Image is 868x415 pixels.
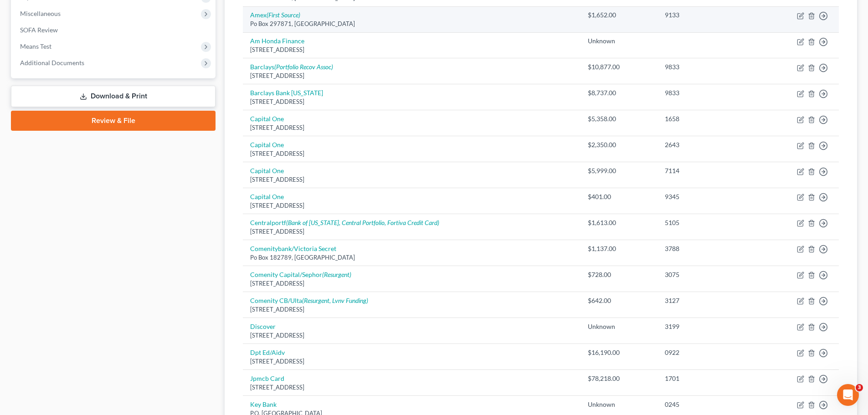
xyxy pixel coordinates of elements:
[665,88,750,97] div: 9833
[250,245,336,252] a: Comenitybank/Victoria Secret
[665,10,750,20] div: 9133
[250,253,573,262] div: Po Box 182789, [GEOGRAPHIC_DATA]
[588,296,650,305] div: $642.00
[588,62,650,72] div: $10,877.00
[250,141,284,149] a: Capital One
[20,42,51,50] span: Means Test
[250,323,276,330] a: Discover
[588,114,650,123] div: $5,358.00
[588,88,650,97] div: $8,737.00
[250,305,573,314] div: [STREET_ADDRESS]
[588,348,650,357] div: $16,190.00
[665,62,750,72] div: 9833
[588,140,650,149] div: $2,350.00
[588,218,650,227] div: $1,613.00
[250,89,323,97] a: Barclays Bank [US_STATE]
[250,374,284,382] a: Jpmcb Card
[588,322,650,331] div: Unknown
[250,383,573,392] div: [STREET_ADDRESS]
[588,270,650,279] div: $728.00
[250,193,284,200] a: Capital One
[665,348,750,357] div: 0922
[588,36,650,46] div: Unknown
[250,46,573,54] div: [STREET_ADDRESS]
[665,140,750,149] div: 2643
[250,331,573,340] div: [STREET_ADDRESS]
[665,114,750,123] div: 1658
[250,357,573,366] div: [STREET_ADDRESS]
[20,26,58,34] span: SOFA Review
[665,218,750,227] div: 5105
[20,59,84,67] span: Additional Documents
[856,384,863,391] span: 3
[588,10,650,20] div: $1,652.00
[250,279,573,288] div: [STREET_ADDRESS]
[250,297,368,304] a: Comenity CB/Ulta(Resurgent, Lvnv Funding)
[11,111,216,131] a: Review & File
[250,167,284,174] a: Capital One
[250,149,573,158] div: [STREET_ADDRESS]
[665,244,750,253] div: 3788
[20,10,61,17] span: Miscellaneous
[588,374,650,383] div: $78,218.00
[250,201,573,210] div: [STREET_ADDRESS]
[665,374,750,383] div: 1701
[274,63,333,71] i: (Portfolio Recov Assoc)
[250,271,351,278] a: Comenity Capital/Sephor(Resurgent)
[11,86,216,107] a: Download & Print
[837,384,859,406] iframe: Intercom live chat
[588,400,650,409] div: Unknown
[250,72,573,80] div: [STREET_ADDRESS]
[250,11,300,19] a: Amex(First Source)
[302,297,368,304] i: (Resurgent, Lvnv Funding)
[665,192,750,201] div: 9345
[250,123,573,132] div: [STREET_ADDRESS]
[322,271,351,278] i: (Resurgent)
[665,400,750,409] div: 0245
[588,244,650,253] div: $1,137.00
[588,192,650,201] div: $401.00
[286,219,439,226] i: (Bank of [US_STATE], Central Portfolio, Fortiva Credit Card)
[250,348,285,356] a: Dpt Ed/Aidv
[665,270,750,279] div: 3075
[250,63,333,71] a: Barclays(Portfolio Recov Assoc)
[250,175,573,184] div: [STREET_ADDRESS]
[250,115,284,123] a: Capital One
[250,227,573,236] div: [STREET_ADDRESS]
[267,11,300,19] i: (First Source)
[665,296,750,305] div: 3127
[250,219,439,226] a: Centralportf(Bank of [US_STATE], Central Portfolio, Fortiva Credit Card)
[13,22,216,38] a: SOFA Review
[665,322,750,331] div: 3199
[250,37,304,45] a: Am Honda Finance
[250,20,573,28] div: Po Box 297871, [GEOGRAPHIC_DATA]
[250,97,573,106] div: [STREET_ADDRESS]
[250,400,277,408] a: Key Bank
[588,166,650,175] div: $5,999.00
[665,166,750,175] div: 7114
